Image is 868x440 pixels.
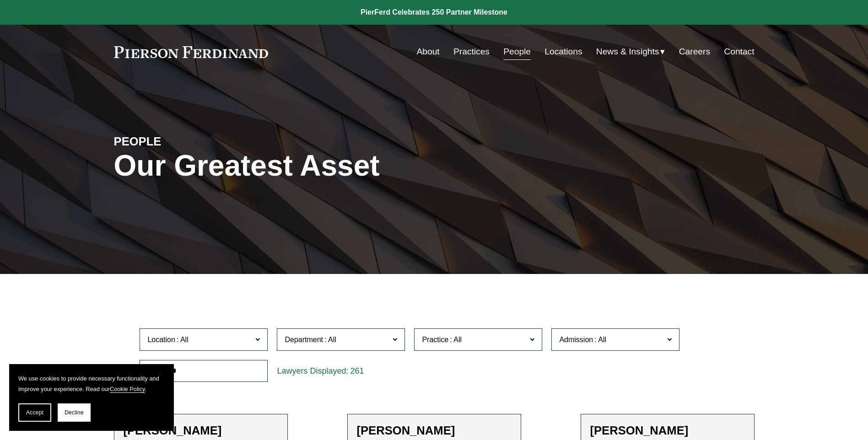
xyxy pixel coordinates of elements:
[453,43,490,60] a: Practices
[596,43,665,60] a: folder dropdown
[147,336,175,343] span: Location
[114,149,541,182] h1: Our Greatest Asset
[18,403,51,422] button: Accept
[350,366,364,376] span: 261
[285,336,323,343] span: Department
[18,373,165,394] p: We use cookies to provide necessary functionality and improve your experience. Read our .
[545,43,582,60] a: Locations
[417,43,440,60] a: About
[9,364,174,431] section: Cookie banner
[503,43,531,60] a: People
[596,44,659,60] span: News & Insights
[679,43,710,60] a: Careers
[124,424,278,438] h2: [PERSON_NAME]
[724,43,754,60] a: Contact
[590,424,745,438] h2: [PERSON_NAME]
[110,386,145,392] a: Cookie Policy
[58,403,91,422] button: Decline
[114,134,274,149] h4: PEOPLE
[65,409,84,416] span: Decline
[357,424,512,438] h2: [PERSON_NAME]
[559,336,593,343] span: Admission
[26,409,43,416] span: Accept
[422,336,448,343] span: Practice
